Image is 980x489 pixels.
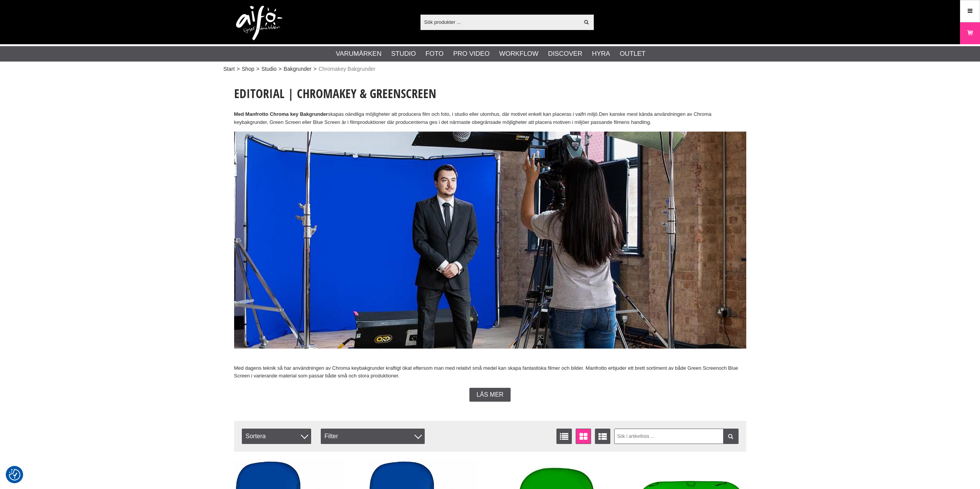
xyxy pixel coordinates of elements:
a: Studio [391,49,416,59]
span: > [256,65,259,73]
span: > [313,65,317,73]
a: Outlet [620,49,645,59]
p: Med dagens teknik så har användningen av Chroma keybakgrunder kraftigt ökat eftersom man med rela... [234,356,746,380]
span: Sortera [242,429,311,444]
a: Start [223,65,235,73]
a: Filtrera [723,429,739,444]
img: logo.png [236,6,282,40]
a: Discover [548,49,582,59]
strong: Med Manfrotto Chroma key Bakgrunder [234,111,328,117]
span: > [237,65,240,73]
h1: Editorial | Chromakey & Greenscreen [234,85,746,102]
a: Hyra [592,49,610,59]
a: Workflow [499,49,538,59]
p: skapas oändliga möjligheter att producera film och foto, i studio eller utomhus, där motivet enke... [234,110,746,127]
a: Utökad listvisning [595,429,610,444]
a: Fönstervisning [576,429,591,444]
a: Shop [242,65,255,73]
img: Chroma key from Lastolite by Manfrotto [234,132,746,349]
a: Studio [261,65,277,73]
div: Filter [321,429,425,444]
img: Revisit consent button [9,469,20,481]
span: Läs mer [476,391,503,398]
input: Sök i artikellista ... [614,429,739,444]
a: Pro Video [453,49,489,59]
input: Sök produkter ... [420,16,580,28]
a: Listvisning [556,429,572,444]
button: Samtyckesinställningar [9,468,20,482]
a: Varumärken [336,49,382,59]
span: Chromakey Bakgrunder [318,65,375,73]
span: > [278,65,281,73]
a: Bakgrunder [284,65,312,73]
a: Foto [426,49,444,59]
